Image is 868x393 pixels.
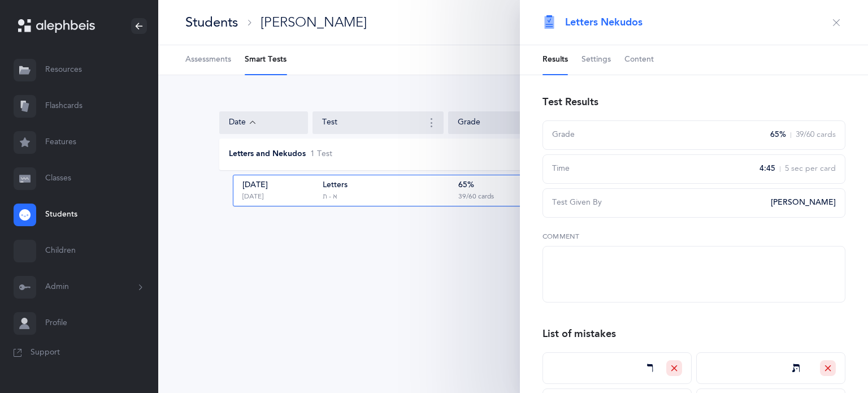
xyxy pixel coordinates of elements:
[759,163,775,175] span: 4:45
[229,149,306,160] div: Letters and Nekudos
[229,116,298,129] div: Date
[185,54,231,66] span: Assessments
[458,180,474,191] div: 65%
[542,95,598,109] div: Test Results
[310,149,332,160] span: 1 Test
[581,54,611,66] span: Settings
[647,359,655,378] span: ר
[542,231,845,241] label: Comment
[770,129,786,141] span: 65%
[242,180,268,191] div: [DATE]
[323,192,337,201] div: א - ת
[785,163,836,175] span: 5 sec per card
[552,163,753,175] div: Time
[624,54,654,66] span: Content
[552,197,764,209] div: Test Given By
[542,327,616,341] div: List of mistakes
[771,197,836,209] span: [PERSON_NAME]
[792,359,809,378] span: תּ
[552,129,763,141] div: Grade
[458,192,494,201] div: 39/60 cards
[242,192,263,201] div: [DATE]
[322,116,439,129] div: Test
[323,180,348,191] div: Letters
[31,347,60,359] span: Support
[796,129,836,141] span: 39/60 cards
[185,13,238,32] div: Students
[565,15,643,29] span: Letters Nekudos
[811,336,854,379] iframe: Drift Widget Chat Controller
[261,13,367,32] div: [PERSON_NAME]
[458,117,527,128] div: Grade
[185,45,231,75] a: Assessments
